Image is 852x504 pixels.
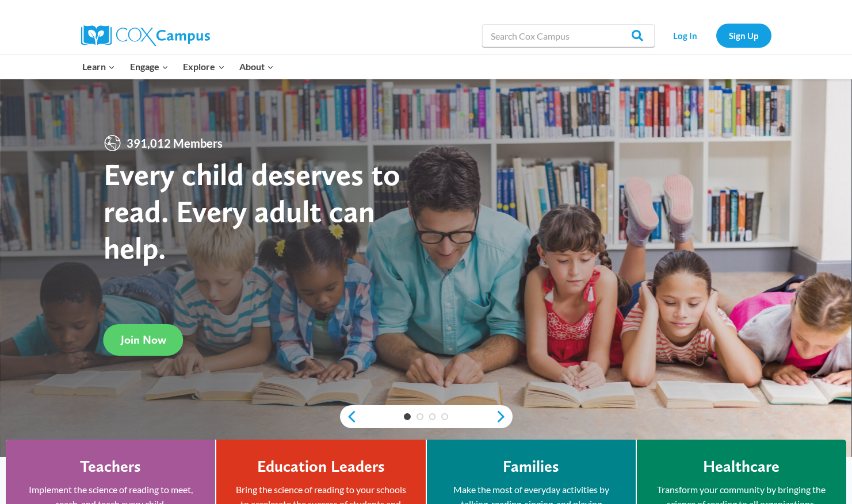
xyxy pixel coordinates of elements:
span: About [239,59,274,74]
img: Cox Campus [81,25,210,46]
span: Join Now [121,333,166,347]
span: Engage [130,59,169,74]
a: 2 [417,413,423,420]
h4: Families [503,457,559,476]
span: Learn [82,59,115,74]
a: 1 [404,413,411,420]
a: 4 [441,413,448,420]
input: Search Cox Campus [482,24,655,47]
strong: Every child deserves to read. Every adult can help. [104,156,400,266]
a: Log In [660,24,710,47]
span: 391,012 Members [122,134,227,152]
div: content slider buttons [340,405,513,428]
nav: Primary Navigation [75,55,281,79]
a: Sign Up [716,24,771,47]
h4: Healthcare [703,457,780,476]
a: next [495,410,513,424]
span: Explore [183,59,224,74]
a: 3 [429,413,436,420]
a: Join Now [104,324,184,356]
nav: Secondary Navigation [660,24,771,47]
a: previous [340,410,357,424]
h4: Education Leaders [257,457,385,476]
h4: Teachers [80,457,141,476]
